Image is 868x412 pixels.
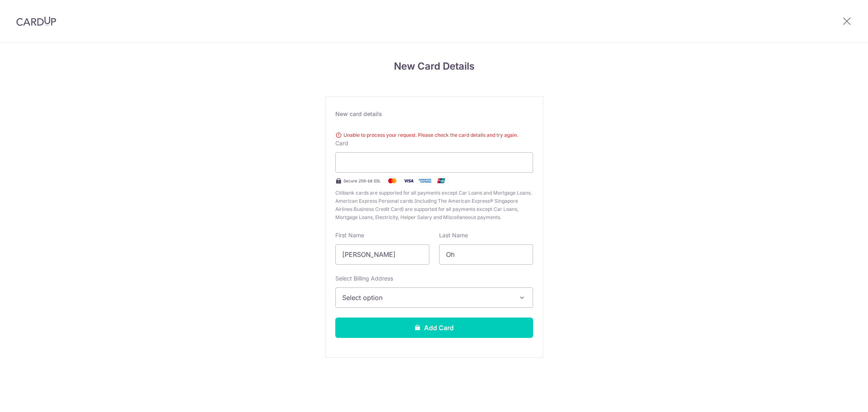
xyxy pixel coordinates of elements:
[342,293,512,302] span: Select option
[400,176,417,186] img: Visa
[384,176,400,186] img: Mastercard
[343,178,381,184] span: Secure 256-bit SSL
[335,231,364,239] label: First Name
[335,139,348,147] label: Card
[439,231,468,239] label: Last Name
[335,274,393,283] label: Select Billing Address
[816,388,860,408] iframe: Opens a widget where you can find more information
[417,176,433,186] img: .alt.amex
[439,244,533,265] input: Cardholder Last Name
[335,287,533,308] button: Select option
[335,110,533,118] div: New card details
[335,189,533,221] span: Citibank cards are supported for all payments except Car Loans and Mortgage Loans. American Expre...
[433,176,449,186] img: .alt.unionpay
[335,131,533,139] div: Unable to process your request. Please check the card details and try again.
[16,16,56,26] img: CardUp
[335,318,533,338] button: Add Card
[335,244,429,265] input: Cardholder First Name
[342,158,526,167] iframe: Secure card payment input frame
[325,59,543,74] h4: New Card Details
